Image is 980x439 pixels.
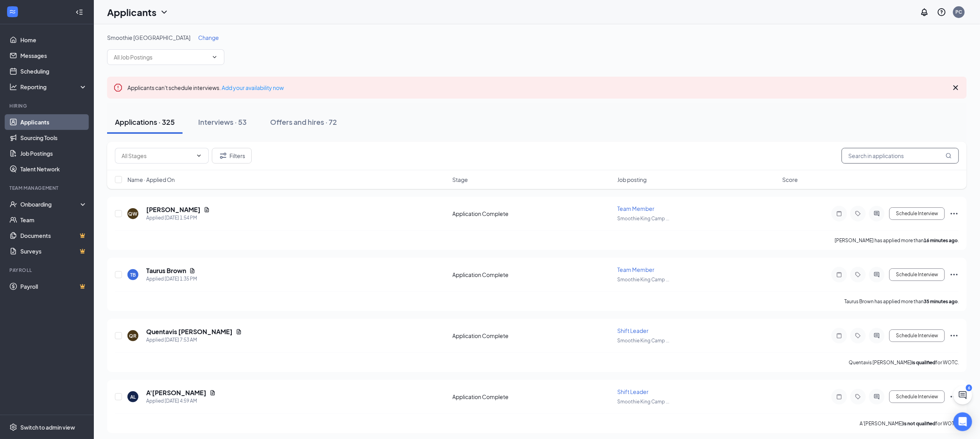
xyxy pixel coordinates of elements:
[20,146,87,161] a: Job Postings
[211,54,218,60] svg: ChevronDown
[853,272,863,278] svg: Tag
[130,394,136,400] div: AL
[270,117,337,127] div: Offers and hires · 72
[889,207,945,220] button: Schedule Interview
[146,397,216,405] div: Applied [DATE] 4:59 AM
[872,272,881,278] svg: ActiveChat
[9,423,17,431] svg: Settings
[210,390,216,396] svg: Document
[146,389,206,397] h5: A'[PERSON_NAME]
[889,268,945,281] button: Schedule Interview
[146,275,197,283] div: Applied [DATE] 1:35 PM
[9,267,86,273] div: Payroll
[189,268,195,274] svg: Document
[903,421,935,426] b: is not qualified
[617,399,669,405] span: Smoothie King Camp ...
[950,392,959,401] svg: Ellipses
[617,277,669,282] span: Smoothie King Camp ...
[20,279,87,294] a: PayrollCrown
[130,272,136,278] div: TB
[9,83,17,91] svg: Analysis
[20,423,75,431] div: Switch to admin view
[20,48,87,63] a: Messages
[20,212,87,228] a: Team
[20,228,87,243] a: DocumentsCrown
[842,148,959,164] input: Search in applications
[127,176,175,184] span: Name · Applied On
[889,329,945,342] button: Schedule Interview
[20,114,87,130] a: Applicants
[146,327,233,336] h5: Quentavis [PERSON_NAME]
[114,53,208,61] input: All Job Postings
[912,360,935,365] b: is qualified
[198,34,219,41] span: Change
[20,83,88,91] div: Reporting
[782,176,798,184] span: Score
[853,211,863,217] svg: Tag
[20,130,87,146] a: Sourcing Tools
[617,266,654,273] span: Team Member
[835,272,844,278] svg: Note
[872,211,881,217] svg: ActiveChat
[146,266,186,275] h5: Taurus Brown
[20,243,87,259] a: SurveysCrown
[107,5,156,19] h1: Applicants
[198,117,247,127] div: Interviews · 53
[617,176,647,184] span: Job posting
[835,211,844,217] svg: Note
[835,394,844,400] svg: Note
[146,336,242,344] div: Applied [DATE] 7:53 AM
[20,200,81,208] div: Onboarding
[20,63,87,79] a: Scheduling
[958,390,967,400] svg: ChatActive
[617,388,649,395] span: Shift Leader
[950,209,959,218] svg: Ellipses
[236,329,242,335] svg: Document
[872,333,881,339] svg: ActiveChat
[453,332,613,340] div: Application Complete
[835,237,959,244] p: [PERSON_NAME] has applied more than .
[853,394,863,400] svg: Tag
[853,333,863,339] svg: Tag
[9,103,86,109] div: Hiring
[966,385,972,391] div: 6
[146,205,201,214] h5: [PERSON_NAME]
[953,386,972,405] button: ChatActive
[146,214,210,222] div: Applied [DATE] 1:54 PM
[950,331,959,340] svg: Ellipses
[159,7,169,17] svg: ChevronDown
[946,153,952,159] svg: MagnifyingGlass
[956,9,962,15] div: PC
[951,83,960,92] svg: Cross
[617,205,654,212] span: Team Member
[20,161,87,177] a: Talent Network
[453,393,613,401] div: Application Complete
[889,390,945,403] button: Schedule Interview
[617,216,669,221] span: Smoothie King Camp ...
[20,32,87,48] a: Home
[107,34,190,41] span: Smoothie [GEOGRAPHIC_DATA]
[950,270,959,279] svg: Ellipses
[113,83,123,92] svg: Error
[860,420,959,427] p: A'[PERSON_NAME] for WOTC.
[196,153,202,159] svg: ChevronDown
[204,207,210,213] svg: Document
[222,84,284,91] a: Add your availability now
[9,200,17,208] svg: UserCheck
[127,84,284,91] span: Applicants can't schedule interviews.
[9,8,16,16] svg: WorkstreamLogo
[212,148,252,164] button: Filter Filters
[129,211,138,217] div: QW
[219,151,228,160] svg: Filter
[115,117,175,127] div: Applications · 325
[849,359,959,366] p: Quentavis [PERSON_NAME] for WOTC.
[920,7,929,17] svg: Notifications
[453,176,468,184] span: Stage
[872,394,881,400] svg: ActiveChat
[924,237,958,243] b: 16 minutes ago
[835,333,844,339] svg: Note
[617,338,669,344] span: Smoothie King Camp ...
[453,271,613,279] div: Application Complete
[924,299,958,304] b: 35 minutes ago
[937,7,946,17] svg: QuestionInfo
